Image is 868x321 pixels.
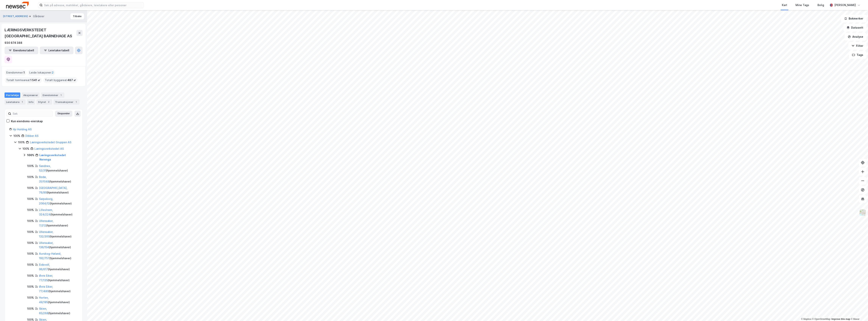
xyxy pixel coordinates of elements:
[801,318,811,320] a: Mapbox
[834,3,856,7] div: [PERSON_NAME]
[59,93,63,97] div: 1
[39,263,50,271] a: Eidsvoll, 96/617
[39,296,49,304] a: Horten, 48/185
[39,197,78,206] div: ( hjemmelshaver )
[39,252,61,260] a: Aurskog-Høland, 192/757
[70,13,84,19] button: Tilbake
[34,147,64,150] a: Læringsverkstedet AS
[6,2,29,8] img: newsec-logo.f6e21ccffca1b3a03d2d.png
[27,284,34,289] div: 100%
[43,2,144,8] input: Søk på adresse, matrikkel, gårdeiere, leietakere eller personer
[54,99,79,105] div: Transaksjoner
[11,119,43,124] div: Kun eiendoms-eierskap
[27,208,34,212] div: 100%
[39,285,53,293] a: Øvre Eiker, 77/480
[27,241,34,245] div: 100%
[33,14,44,19] div: Gårdeier
[23,146,29,151] div: 100%
[20,100,24,104] div: 1
[859,209,866,216] img: Z
[39,273,78,283] div: ( hjemmelshaver )
[39,186,78,195] div: ( hjemmelshaver )
[39,284,78,294] div: ( hjemmelshaver )
[817,3,824,7] div: Bolig
[27,295,34,300] div: 100%
[39,219,78,228] div: ( hjemmelshaver )
[3,14,29,18] button: [STREET_ADDRESS]
[39,230,53,238] a: Ullensaker, 132/300
[39,274,53,282] a: Øvre Eiker, 77/135
[52,70,54,75] span: 2
[27,262,34,267] div: 100%
[831,318,850,320] a: Improve this map
[39,241,78,250] div: ( hjemmelshaver )
[40,47,73,54] button: Leietakertabell
[27,230,34,234] div: 100%
[27,175,34,179] div: 100%
[5,99,26,105] div: Leietakere
[13,134,20,138] div: 100%
[25,134,38,137] a: Dibber AS
[5,47,38,54] button: Eiendomstabell
[39,251,78,261] div: ( hjemmelshaver )
[849,303,868,321] div: Kontrollprogram for chat
[39,241,53,249] a: Ullensaker, 136/154
[39,219,53,227] a: Ullensaker, 7/212
[812,318,831,320] a: OpenStreetMap
[27,306,34,311] div: 100%
[39,306,78,316] div: ( hjemmelshaver )
[848,42,866,50] button: Filter
[30,78,40,82] span: 1 541 ㎡
[39,208,78,217] div: ( hjemmelshaver )
[27,164,34,168] div: 100%
[74,100,78,104] div: 1
[39,197,53,205] a: Sarpsborg, 2064/12
[67,78,76,82] span: 487 ㎡
[5,27,76,39] div: LÆRINGSVERKSTEDET [GEOGRAPHIC_DATA] BARNEHAGE AS
[27,251,34,256] div: 100%
[39,153,66,161] a: Læringsverkstedet Nerenga
[55,111,72,117] button: Ekspander
[796,3,809,7] div: Mine Tags
[27,186,34,190] div: 100%
[27,153,34,157] div: 100%
[28,70,55,76] div: Leide lokasjoner :
[39,262,78,272] div: ( hjemmelshaver )
[39,295,78,305] div: ( hjemmelshaver )
[27,219,34,223] div: 100%
[782,3,787,7] div: Kart
[37,99,52,105] div: Styret
[47,100,51,104] div: 2
[39,186,67,194] a: [GEOGRAPHIC_DATA], 76/90
[13,128,32,131] a: Hjr Holding AS
[39,307,48,315] a: Skien, 65/268
[39,164,78,173] div: ( hjemmelshaver )
[22,92,40,98] div: Aksjonærer
[41,92,64,98] div: Eiendommer
[39,164,51,172] a: Sandnes, 52/31
[30,141,71,144] a: Læringsverkstedet Gruppen AS
[5,77,42,83] div: Totalt tomteareal :
[39,175,78,184] div: ( hjemmelshaver )
[27,273,34,278] div: 100%
[39,175,49,183] a: Bodø, 31/1048
[18,140,25,145] div: 100%
[43,77,78,83] div: Totalt byggareal :
[5,70,26,76] div: Eiendommer :
[843,24,866,31] button: Datasett
[27,197,34,201] div: 100%
[23,70,25,75] span: 1
[849,303,868,321] iframe: Chat Widget
[5,41,22,45] div: 930 874 388
[39,208,53,216] a: Lillestrøm, 324/224
[849,51,866,59] button: Tags
[5,92,20,98] div: Portefølje
[27,99,35,105] div: Info
[841,15,866,22] button: Bokmerker
[39,230,78,239] div: ( hjemmelshaver )
[11,111,53,117] input: Søk
[845,33,866,41] button: Analyse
